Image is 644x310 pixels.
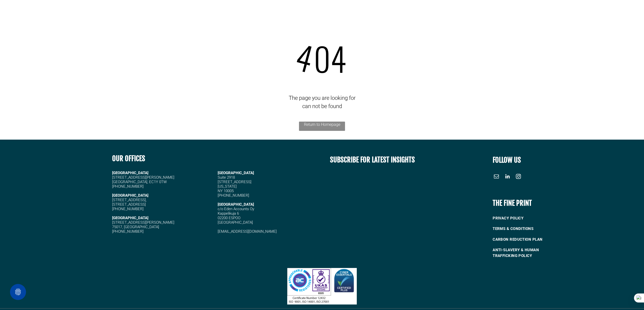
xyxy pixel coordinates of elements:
[10,94,634,110] div: The page you are looking for can not be found
[613,9,634,16] a: CONTACT
[218,189,234,193] span: NY 10005
[536,9,562,16] a: MARKETS
[218,175,235,180] span: Suite 2918
[456,9,478,16] a: ABOUT
[218,193,249,198] span: [PHONE_NUMBER]
[218,207,254,225] span: c/o Eden Accounts Oy Kappelikuja 6 02200 ESPOO [GEOGRAPHIC_DATA]
[493,234,561,245] a: CARBON REDUCTION PLAN
[218,180,251,184] span: [STREET_ADDRESS]
[112,220,174,225] span: [STREET_ADDRESS][PERSON_NAME]
[493,156,521,164] font: FOLLOW US
[493,223,561,234] a: TERMS & CONDITIONS
[112,216,148,220] strong: [GEOGRAPHIC_DATA]
[504,173,511,181] a: linkedin
[112,207,144,211] span: [PHONE_NUMBER]
[299,122,345,131] a: Return to Homepage
[493,213,561,224] a: PRIVACY POLICY
[112,225,159,229] span: 75017, [GEOGRAPHIC_DATA]
[112,229,144,234] span: [PHONE_NUMBER]
[218,229,277,234] a: [EMAIL_ADDRESS][DOMAIN_NAME]
[477,9,504,16] a: OUR PEOPLE
[493,245,561,261] a: ANTI-SLAVERY & HUMAN TRAFFICKING POLICY
[515,173,522,181] a: instagram
[112,184,144,189] span: [PHONE_NUMBER]
[493,199,532,207] b: THE FINE PRINT
[112,202,146,207] span: [STREET_ADDRESS]
[504,9,536,16] a: WHAT WE DO
[562,9,591,16] a: CASE STUDIES
[112,154,145,163] b: OUR OFFICES
[291,31,319,83] span: 4
[112,198,147,202] span: [STREET_ADDRESS],
[112,171,148,175] strong: [GEOGRAPHIC_DATA]
[112,193,148,198] strong: [GEOGRAPHIC_DATA]
[112,175,174,184] span: [STREET_ADDRESS][PERSON_NAME] [GEOGRAPHIC_DATA], EC1Y 0TW
[34,7,80,22] img: Cambridge MC Logo
[10,34,634,83] div: 04
[287,268,357,304] img: Three certification logos: Approachable Registered, UKAS Management Systems with a tick and certi...
[218,202,254,207] span: [GEOGRAPHIC_DATA]
[591,9,613,16] a: INSIGHTS
[432,9,456,16] a: CTW HOME
[218,171,254,175] span: [GEOGRAPHIC_DATA]
[493,173,500,181] a: email
[218,184,237,189] span: [US_STATE]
